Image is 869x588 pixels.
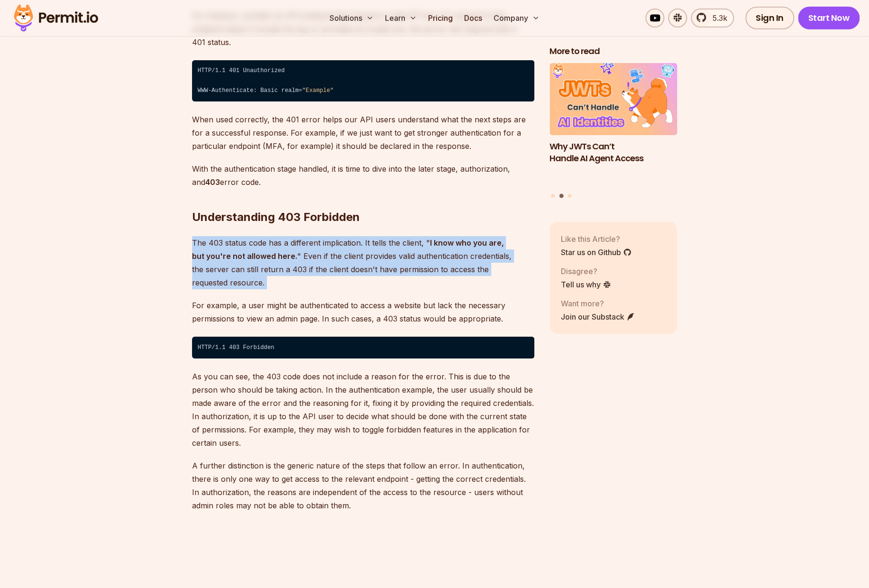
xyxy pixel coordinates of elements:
[205,177,220,187] strong: 403
[549,63,677,135] img: Why JWTs Can’t Handle AI Agent Access
[561,278,611,290] a: Tell us why
[561,311,635,322] a: Join our Substack
[192,113,534,153] p: When used correctly, the 401 error helps our API users understand what the next steps are for a s...
[798,7,860,29] a: Start Now
[549,63,677,188] li: 2 of 3
[302,87,333,94] span: "Example"
[9,2,102,34] img: Permit logo
[192,162,534,189] p: With the authentication stage handled, it is time to dive into the later stage, authorization, an...
[460,9,486,28] a: Docs
[691,9,734,28] a: 5.3k
[490,9,543,28] button: Company
[381,9,421,28] button: Learn
[549,63,677,199] div: Posts
[549,140,677,164] h3: Why JWTs Can’t Handle AI Agent Access
[559,193,563,198] button: Go to slide 2
[192,337,534,358] code: HTTP/1.1 403 Forbidden
[561,297,635,309] p: Want more?
[567,193,571,197] button: Go to slide 3
[549,63,677,188] a: Why JWTs Can’t Handle AI Agent AccessWhy JWTs Can’t Handle AI Agent Access
[192,370,534,450] p: As you can see, the 403 code does not include a reason for the error. This is due to the person w...
[745,7,794,29] a: Sign In
[326,9,377,28] button: Solutions
[561,246,631,257] a: Star us on Github
[192,459,534,512] p: A further distinction is the generic nature of the steps that follow an error. In authentication,...
[551,193,555,197] button: Go to slide 1
[549,46,677,57] h2: More to read
[561,265,611,276] p: Disagree?
[192,299,534,325] p: For example, a user might be authenticated to access a website but lack the necessary permissions...
[192,236,534,289] p: The 403 status code has a different implication. It tells the client, " " Even if the client prov...
[707,12,727,24] span: 5.3k
[192,60,534,102] code: HTTP/1.1 401 Unauthorized ⁠ WWW-Authenticate: Basic realm=
[192,172,534,225] h2: Understanding 403 Forbidden
[561,233,631,244] p: Like this Article?
[424,9,457,28] a: Pricing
